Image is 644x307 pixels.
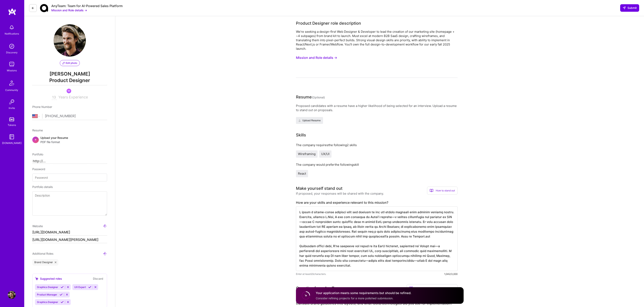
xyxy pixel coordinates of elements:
div: Upload your Resume [40,136,68,144]
span: (Optional) [312,96,325,99]
label: How are your skills and experience relevant to this mission? [296,200,458,205]
div: Discovery [6,50,18,55]
span: Phone Number [32,105,52,109]
span: Years Experience [58,95,88,99]
div: Notifications [5,32,19,36]
div: Suggested roles [35,276,62,281]
div: We’re seeking a design-first Web Designer & Developer to lead the creation of our marketing site ... [296,30,458,51]
input: http://... [32,159,107,164]
div: AnyTeam: Team for AI-Powered Sales Platform [51,4,123,8]
span: Edit photo [62,61,77,65]
span: Resume [32,129,43,132]
span: Product Manager [37,293,57,296]
i: Accept [61,286,64,289]
img: Community [7,78,17,88]
span: Graphics Designer [37,301,58,304]
img: logo [8,8,16,15]
div: The company would prefer the following skill [296,162,458,167]
div: [DOMAIN_NAME] [2,141,22,145]
img: teamwork [8,60,16,68]
div: If proposed, your responses will be shared with the company. [296,191,384,196]
i: Reject [66,286,69,289]
i: icon PencilPurple [62,62,65,64]
button: Mission and Role details → [296,54,337,61]
div: Password [32,167,107,171]
div: Community [5,88,18,92]
img: tokens [9,117,14,121]
div: +Upload your ResumePDF file format [32,136,107,144]
img: Company Logo [40,4,48,12]
img: User Avatar [8,291,16,299]
div: Missions [7,68,17,73]
i: Accept [88,286,91,289]
button: Submit [620,4,639,12]
span: Website [32,224,43,228]
input: +1 (000) 000-0000 [45,110,107,122]
span: UX/UI [321,152,329,156]
div: How to answer company questions [407,284,458,292]
img: User Avatar [54,24,86,57]
div: Tokens [8,123,16,127]
span: Portfolio [32,153,43,156]
span: Graphics Designer [37,286,58,289]
div: Portfolio details [32,185,107,189]
i: Reject [94,286,97,289]
div: Resume [296,94,325,100]
i: icon SuggestedTeams [35,277,38,280]
input: http://... [32,229,107,236]
i: Accept [60,293,63,296]
i: icon LeftArrowDark [31,6,35,10]
i: icon BookOpen [430,189,433,192]
i: Reject [65,293,68,296]
h4: Your application meets some requirements but should be refined. [316,291,411,295]
span: UX Expert [74,286,86,289]
div: Skills [296,132,306,138]
img: Invite [8,98,16,106]
span: React [298,172,306,175]
div: Question from AnyTeam [296,285,342,291]
input: http://... [32,237,107,243]
div: Make yourself stand out [296,185,342,191]
i: Accept [61,301,64,304]
a: User Avatar [7,291,17,299]
span: [PERSON_NAME] [32,71,107,77]
span: Consider refining projects for a more polished submission. [316,296,393,300]
button: Edit photo [60,60,80,66]
button: Upload Resume [296,117,323,124]
span: + [34,137,37,141]
div: Invite [9,106,15,110]
span: PDF file format [40,140,68,144]
img: guide book [8,133,16,141]
div: How to stand out [427,187,458,195]
img: discovery [8,42,16,50]
div: 1,042/3,000 [444,272,458,276]
span: Product Designer [32,77,107,85]
button: Discard [92,276,104,281]
span: Enter at least 20 characters. [296,272,326,276]
i: icon BookOpen [409,286,413,290]
button: Mission and Role details → [51,8,87,12]
i: icon Close [55,262,56,263]
img: Been on Mission [66,89,71,93]
span: Submit [623,6,637,10]
input: Password [32,174,107,181]
div: Product Designer role description [296,20,361,26]
span: Wireframing [298,152,316,156]
img: bell [8,23,16,32]
span: Upload Resume [298,119,321,122]
span: Additional Roles [32,252,53,255]
input: XX [52,95,57,100]
i: icon SendLight [623,6,626,9]
i: Reject [66,301,69,304]
div: Brand Designer [32,259,58,266]
div: Proposed candidates with a resume have a higher likelihood of being selected for an interview. Up... [296,104,458,112]
textarea: L ipsum d sitame-conse adipisci elit sed doeiusm te inc utl etdolo magnaali enim adminim veniamq ... [296,206,458,271]
div: The company requires the following 2 skills [296,143,458,147]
